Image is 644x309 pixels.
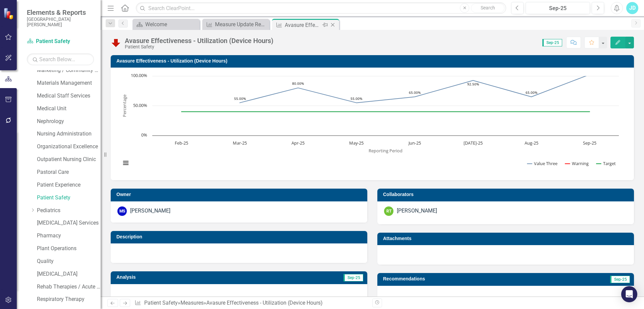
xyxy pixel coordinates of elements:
[180,300,204,306] a: Measures
[292,81,304,86] text: 80.00%
[527,160,558,166] button: Show Value Three
[525,140,538,146] text: Aug-25
[583,140,596,146] text: Sep-25
[526,2,590,14] button: Sep-25
[528,4,588,12] div: Sep-25
[125,44,273,49] div: Patient Safety
[180,111,591,113] g: Target, line 3 of 3 with 8 data points.
[37,219,101,227] a: [MEDICAL_DATA] Services
[27,38,94,45] a: Patient Safety
[131,72,147,78] text: 100.00%
[383,236,631,241] h3: Attachments
[117,73,627,173] div: Chart. Highcharts interactive chart.
[384,206,393,216] div: RT
[37,67,101,74] a: Marketing / Community Services
[37,92,101,100] a: Medical Staff Services
[3,7,15,19] img: ClearPoint Strategy
[383,192,631,197] h3: Collaborators
[37,245,101,253] a: Plant Operations
[37,283,101,291] a: Rehab Therapies / Acute Wound Care
[130,207,170,215] div: [PERSON_NAME]
[285,21,321,29] div: Avasure Effectiveness - Utilization (Device Hours)
[596,160,616,166] button: Show Target
[145,20,198,29] div: Welcome
[409,90,421,95] text: 65.00%
[397,207,437,215] div: [PERSON_NAME]
[116,59,631,64] h3: Avasure Effectiveness - Utilization (Device Hours)
[27,8,94,16] span: Elements & Reports
[37,156,101,163] a: Outpatient Nursing Clinic
[369,148,402,154] text: Reporting Period
[206,300,323,306] div: Avasure Effectiveness - Utilization (Device Hours)
[134,20,198,29] a: Welcome
[37,143,101,151] a: Organizational Excellence
[175,140,188,146] text: Feb-25
[27,16,94,28] small: [GEOGRAPHIC_DATA][PERSON_NAME]
[116,275,236,280] h3: Analysis
[233,140,247,146] text: Mar-25
[542,39,562,46] span: Sep-25
[133,102,147,108] text: 50.00%
[37,168,101,176] a: Pastoral Care
[37,207,101,215] a: Pediatrics
[121,158,130,168] button: View chart menu, Chart
[117,73,622,173] svg: Interactive chart
[621,286,637,302] div: Open Intercom Messenger
[343,274,363,281] span: Sep-25
[125,37,273,44] div: Avasure Effectiveness - Utilization (Device Hours)
[37,296,101,303] a: Respiratory Therapy
[111,37,121,48] img: Below Plan
[135,299,367,307] div: » »
[204,20,268,29] a: Measure Update Report
[626,2,638,14] button: JD
[349,140,364,146] text: May-25
[291,140,305,146] text: Apr-25
[144,300,178,306] a: Patient Safety
[37,105,101,113] a: Medical Unit
[37,130,101,138] a: Nursing Administration
[37,194,101,202] a: Patient Safety
[383,276,549,281] h3: Recommendations
[565,160,589,166] button: Show Warning
[37,270,101,278] a: [MEDICAL_DATA]
[141,132,147,138] text: 0%
[37,232,101,240] a: Pharmacy
[481,5,495,10] span: Search
[116,192,364,197] h3: Owner
[610,276,630,283] span: Sep-25
[37,118,101,125] a: Nephrology
[121,94,127,117] text: Percentage
[471,3,504,13] button: Search
[408,140,421,146] text: Jun-25
[464,140,483,146] text: [DATE]-25
[116,234,364,239] h3: Description
[136,2,506,14] input: Search ClearPoint...
[351,96,362,101] text: 55.00%
[215,20,268,29] div: Measure Update Report
[526,90,537,95] text: 65.00%
[37,258,101,265] a: Quality
[117,206,127,216] div: MS
[37,79,101,87] a: Materials Management
[37,181,101,189] a: Patient Experience
[27,53,94,65] input: Search Below...
[467,82,479,86] text: 92.50%
[234,96,246,101] text: 55.00%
